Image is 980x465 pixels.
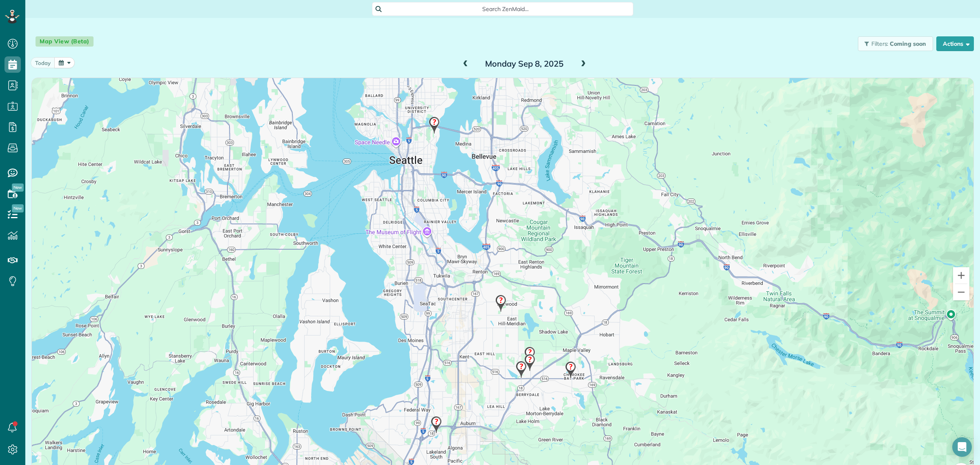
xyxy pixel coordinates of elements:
[952,437,972,457] div: Open Intercom Messenger
[953,284,969,300] button: Zoom out
[953,267,969,284] button: Zoom in
[12,204,24,212] span: New
[936,36,974,51] button: Actions
[890,40,927,47] span: Coming soon
[871,40,889,47] span: Filters:
[473,59,575,68] h2: Monday Sep 8, 2025
[12,183,24,192] span: New
[31,57,55,68] button: today
[36,36,94,47] span: Map View (Beta)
